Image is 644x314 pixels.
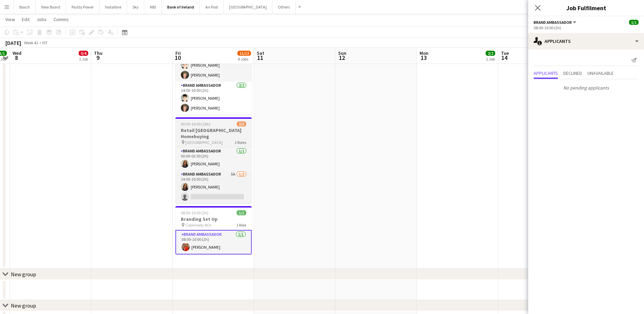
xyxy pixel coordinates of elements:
div: IST [42,40,48,45]
span: 2 Roles [235,140,246,145]
span: 2/2 [486,51,495,56]
span: Comms [53,16,69,22]
div: New group [11,271,36,278]
span: Fri [175,50,181,56]
span: 2/3 [237,121,246,127]
span: 12 [337,54,346,62]
span: [GEOGRAPHIC_DATA] [185,140,223,145]
div: 08:00-10:00 (2h) [534,25,639,30]
h3: Retail [GEOGRAPHIC_DATA] Homebuying [175,127,252,139]
span: 9 [93,54,103,62]
button: Bosch [14,0,36,14]
span: 1/1 [237,210,246,215]
span: 11/12 [237,51,251,56]
span: Applicants [534,71,558,76]
span: Declined [563,71,582,76]
div: 1 Job [79,56,88,62]
span: 1/1 [629,20,639,25]
span: 13 [419,54,428,62]
app-job-card: 08:00-10:00 (2h)1/1Branding Set Up Cabinteely BOI1 RoleBrand Ambassador1/108:00-10:00 (2h)[PERSON... [175,206,252,254]
span: Jobs [36,16,47,22]
div: [DATE] [5,39,21,46]
p: No pending applicants [528,82,644,94]
button: Vodafone [99,0,127,14]
app-job-card: 00:00-16:00 (16h)4/4[GEOGRAPHIC_DATA] [PERSON_NAME][GEOGRAPHIC_DATA]2 RolesBrand Ambassador2/200:... [175,25,252,115]
app-card-role: Brand Ambassador5A1/214:00-16:00 (2h)[PERSON_NAME] [175,170,252,203]
span: Brand Ambassador [534,20,572,25]
button: An Post [200,0,224,14]
button: Bank of Ireland [162,0,200,14]
span: 08:00-10:00 (2h) [181,210,208,215]
button: New Board [36,0,66,14]
span: 0/4 [79,51,88,56]
div: Applicants [528,33,644,49]
div: New group [11,302,36,309]
app-card-role: Brand Ambassador2/200:00-02:00 (2h)[PERSON_NAME][PERSON_NAME] [175,49,252,82]
span: Wed [13,50,21,56]
app-card-role: Brand Ambassador2/214:00-16:00 (2h)[PERSON_NAME][PERSON_NAME] [175,82,252,115]
button: NBI [144,0,162,14]
div: 1 Job [486,56,495,62]
h3: Branding Set Up [175,216,252,222]
h3: Job Fulfilment [528,3,644,12]
span: 11 [256,54,264,62]
span: Cabinteely BOI [185,222,211,228]
a: Jobs [34,15,49,24]
span: Sat [257,50,264,56]
button: Sky [127,0,144,14]
app-card-role: Brand Ambassador1/108:00-10:00 (2h)[PERSON_NAME] [175,230,252,254]
button: Paddy Power [66,0,99,14]
a: View [3,15,18,24]
span: View [5,16,15,22]
span: 8 [12,54,21,62]
span: Thu [94,50,103,56]
app-job-card: 00:00-16:00 (16h)2/3Retail [GEOGRAPHIC_DATA] Homebuying [GEOGRAPHIC_DATA]2 RolesBrand Ambassador1... [175,117,252,203]
span: Sun [338,50,346,56]
a: Comms [51,15,72,24]
span: 1 Role [236,222,246,228]
span: 00:00-16:00 (16h) [181,121,210,127]
button: Others [272,0,296,14]
span: Edit [22,16,30,22]
button: Brand Ambassador [534,20,577,25]
span: Unavailable [587,71,614,76]
span: Mon [420,50,428,56]
button: [GEOGRAPHIC_DATA] [224,0,272,14]
app-card-role: Brand Ambassador1/100:00-02:00 (2h)[PERSON_NAME] [175,147,252,170]
div: 4 Jobs [238,56,251,62]
a: Edit [19,15,32,24]
span: Tue [501,50,509,56]
span: 14 [500,54,509,62]
span: Week 41 [22,40,40,45]
span: 10 [174,54,181,62]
